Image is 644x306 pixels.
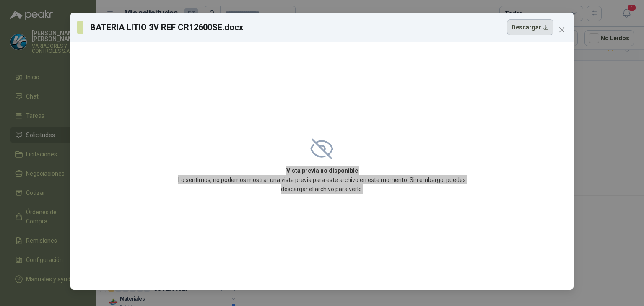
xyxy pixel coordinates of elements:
p: Lo sentimos, no podemos mostrar una vista previa para este archivo en este momento. Sin embargo, ... [176,175,468,194]
button: Descargar [507,19,553,35]
button: Close [555,23,569,36]
h3: BATERIA LITIO 3V REF CR12600SE.docx [90,21,244,34]
span: close [558,26,565,33]
h2: Vista previa no disponible [176,166,468,175]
